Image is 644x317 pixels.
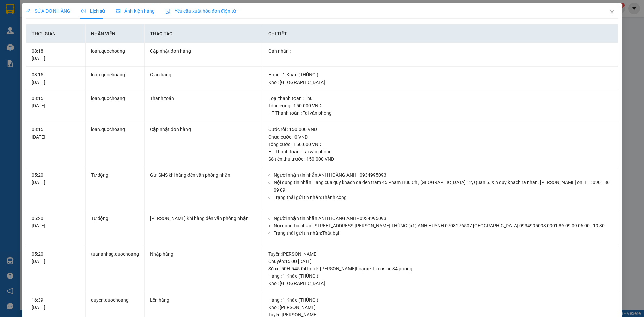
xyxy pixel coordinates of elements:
div: Tuyến : [PERSON_NAME] Chuyến: 15:00 [DATE] Số xe: 50H-545.04 Tài xế: [PERSON_NAME] Loại xe: Limos... [268,250,612,272]
li: Trạng thái gửi tin nhắn: Thất bại [274,229,612,237]
div: 08:15 [DATE] [32,95,79,109]
span: picture [116,9,120,13]
div: Chưa cước : 0 VND [268,133,612,141]
div: Loại thanh toán : Thu [268,95,612,102]
div: HT Thanh toán : Tại văn phòng [268,109,612,117]
li: Nội dung tin nhắn: Hang cua quy khach da den tram 45 Pham Huu Chi, [GEOGRAPHIC_DATA] 12, Quan 5. ... [274,179,612,194]
div: Tổng cộng : 150.000 VND [268,102,612,109]
li: Nội dung tin nhắn: [STREET_ADDRESS][PERSON_NAME] THÙNG (x1) ANH HUỲNH 0708276507 [GEOGRAPHIC_DATA... [274,222,612,229]
div: Nhập hàng [150,250,257,258]
td: Tự động [86,167,145,210]
div: 08:18 [DATE] [32,47,79,62]
div: Tổng cước : 150.000 VND [268,141,612,148]
th: Thao tác [145,24,263,43]
div: Cập nhật đơn hàng [150,47,257,55]
li: Người nhận tin nhắn: ANH HOÀNG ANH - 0934995093 [274,171,612,179]
div: Thanh toán [150,95,257,102]
div: Hàng : 1 Khác (THÙNG ) [268,272,612,280]
th: Chi tiết [263,24,618,43]
td: loan.quochoang [86,43,145,67]
span: close [609,10,615,15]
div: Hàng : 1 Khác (THÙNG ) [268,296,612,304]
div: Số tiền thu trước : 150.000 VND [268,155,612,163]
div: Cước rồi : 150.000 VND [268,126,612,133]
td: loan.quochoang [86,121,145,167]
td: tuananhsg.quochoang [86,246,145,292]
span: Ảnh kiện hàng [116,8,155,14]
div: Gán nhãn : [268,47,612,55]
div: Lên hàng [150,296,257,304]
li: Trạng thái gửi tin nhắn: Thành công [274,194,612,201]
div: Hàng : 1 Khác (THÙNG ) [268,71,612,78]
div: 05:20 [DATE] [32,215,79,229]
td: Tự động [86,210,145,246]
div: Gửi SMS khi hàng đến văn phòng nhận [150,171,257,179]
div: 16:39 [DATE] [32,296,79,311]
img: icon [165,9,171,14]
div: Kho : [GEOGRAPHIC_DATA] [268,78,612,86]
div: 08:15 [DATE] [32,71,79,86]
div: Kho : [PERSON_NAME] [268,304,612,311]
span: Yêu cầu xuất hóa đơn điện tử [165,8,236,14]
li: Người nhận tin nhắn: ANH HOÀNG ANH - 0934995093 [274,215,612,222]
div: [PERSON_NAME] khi hàng đến văn phòng nhận [150,215,257,222]
span: edit [26,9,31,13]
span: clock-circle [81,9,86,13]
td: loan.quochoang [86,67,145,91]
th: Nhân viên [86,24,145,43]
button: Close [603,3,622,22]
span: Lịch sử [81,8,105,14]
td: loan.quochoang [86,90,145,121]
div: Kho : [GEOGRAPHIC_DATA] [268,280,612,287]
div: 05:20 [DATE] [32,171,79,186]
th: Thời gian [26,24,85,43]
span: SỬA ĐƠN HÀNG [26,8,70,14]
div: Giao hàng [150,71,257,78]
div: Cập nhật đơn hàng [150,126,257,133]
div: HT Thanh toán : Tại văn phòng [268,148,612,155]
div: 05:20 [DATE] [32,250,79,265]
div: 08:15 [DATE] [32,126,79,141]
